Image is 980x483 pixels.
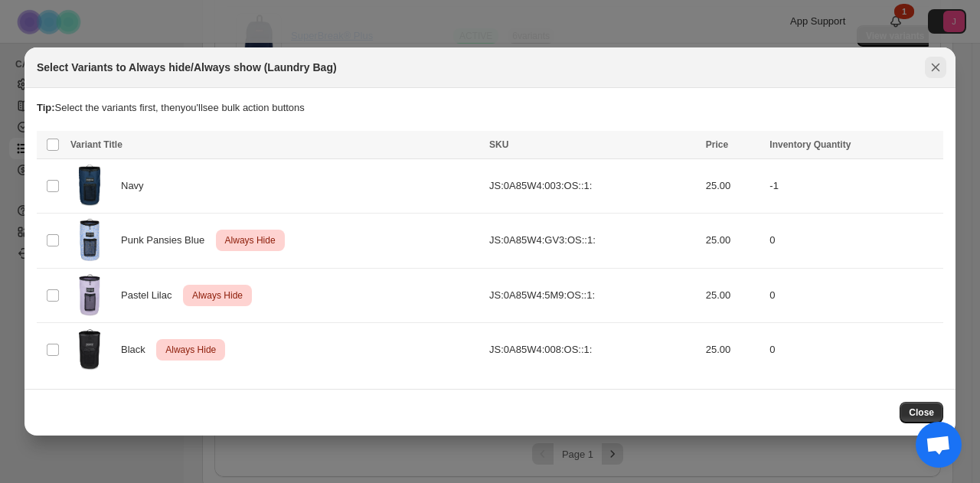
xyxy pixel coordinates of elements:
[189,286,246,305] span: Always Hide
[70,139,122,150] span: Variant Title
[70,328,109,372] img: JS0A85W4008-FRONT.webp
[489,139,508,150] span: SKU
[701,214,766,268] td: 25.00
[701,322,766,377] td: 25.00
[485,214,701,268] td: JS:0A85W4:GV3:OS::1:
[706,139,728,150] span: Price
[485,159,701,214] td: JS:0A85W4:003:OS::1:
[765,214,943,268] td: 0
[485,268,701,322] td: JS:0A85W4:5M9:OS::1:
[222,231,279,250] span: Always Hide
[765,159,943,214] td: -1
[925,57,946,78] button: Close
[121,342,154,357] span: Black
[70,218,109,263] img: JS0A85W4GV3-FRONT.webp
[70,273,109,318] img: JS0A85W45M9-FRONT.webp
[701,268,766,322] td: 25.00
[121,233,213,248] span: Punk Pansies Blue
[769,139,851,150] span: Inventory Quantity
[121,288,180,303] span: Pastel Lilac
[701,159,766,214] td: 25.00
[70,164,109,208] img: JS0A85W4003-FRONT.webp
[121,178,152,194] span: Navy
[37,100,943,116] p: Select the variants first, then you'll see bulk action buttons
[37,102,55,113] strong: Tip:
[916,422,962,468] div: Open chat
[162,341,219,359] span: Always Hide
[765,268,943,322] td: 0
[909,406,934,419] span: Close
[485,322,701,377] td: JS:0A85W4:008:OS::1:
[765,322,943,377] td: 0
[37,60,337,75] h2: Select Variants to Always hide/Always show (Laundry Bag)
[900,402,943,423] button: Close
